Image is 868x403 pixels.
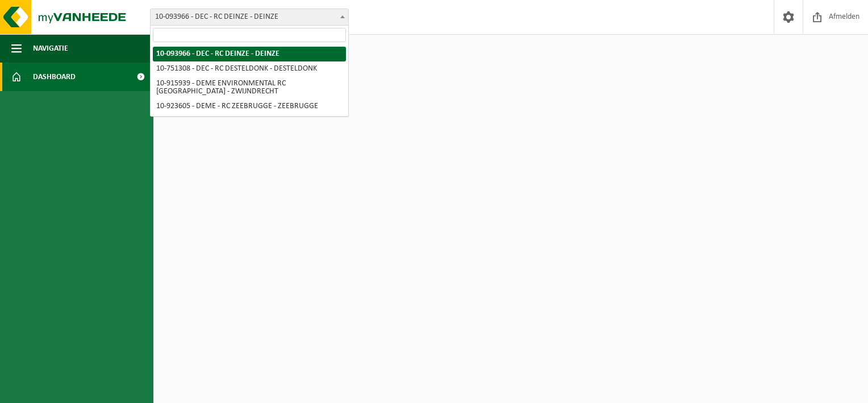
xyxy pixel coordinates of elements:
li: 10-751308 - DEC - RC DESTELDONK - DESTELDONK [153,61,346,76]
span: Navigatie [33,34,68,63]
li: 10-915939 - DEME ENVIRONMENTAL RC [GEOGRAPHIC_DATA] - ZWIJNDRECHT [153,76,346,99]
span: 10-093966 - DEC - RC DEINZE - DEINZE [151,9,348,25]
li: 10-923605 - DEME - RC ZEEBRUGGE - ZEEBRUGGE [153,99,346,114]
li: 10-093966 - DEC - RC DEINZE - DEINZE [153,47,346,61]
span: 10-093966 - DEC - RC DEINZE - DEINZE [150,9,349,26]
span: Dashboard [33,63,76,91]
